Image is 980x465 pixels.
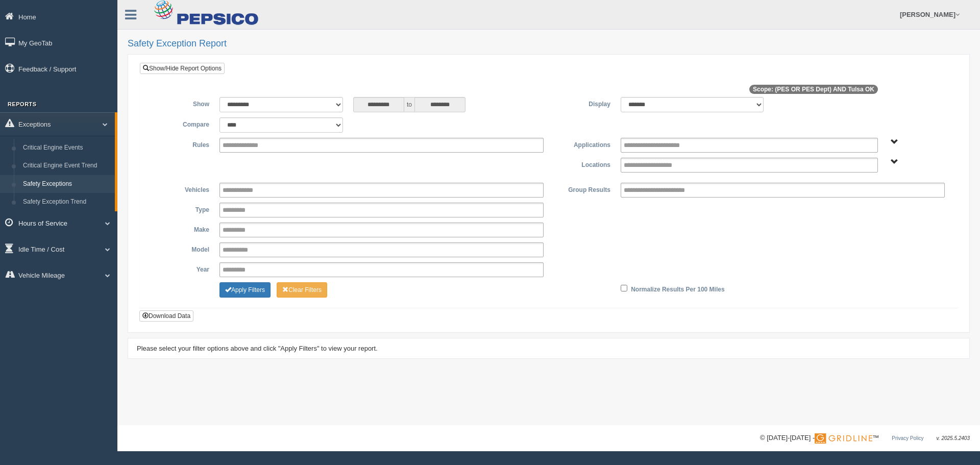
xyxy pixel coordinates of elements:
[219,282,271,298] button: Change Filter Options
[892,435,923,441] a: Privacy Policy
[815,433,872,444] img: Gridline
[139,310,193,322] button: Download Data
[760,433,970,444] div: © [DATE]-[DATE] - ™
[277,282,327,298] button: Change Filter Options
[749,85,878,94] span: Scope: (PES OR PES Dept) AND Tulsa OK
[18,175,115,193] a: Safety Exceptions
[18,157,115,175] a: Critical Engine Event Trend
[148,138,214,150] label: Rules
[148,262,214,275] label: Year
[404,97,414,112] span: to
[148,242,214,255] label: Model
[549,97,616,109] label: Display
[128,39,970,49] h2: Safety Exception Report
[148,117,214,130] label: Compare
[631,282,724,295] label: Normalize Results Per 100 Miles
[148,203,214,215] label: Type
[937,435,970,441] span: v. 2025.5.2403
[18,139,115,157] a: Critical Engine Events
[148,97,214,109] label: Show
[148,223,214,235] label: Make
[549,158,616,170] label: Locations
[549,138,616,150] label: Applications
[549,183,616,195] label: Group Results
[137,345,378,352] span: Please select your filter options above and click "Apply Filters" to view your report.
[148,183,214,195] label: Vehicles
[140,63,225,74] a: Show/Hide Report Options
[18,193,115,211] a: Safety Exception Trend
